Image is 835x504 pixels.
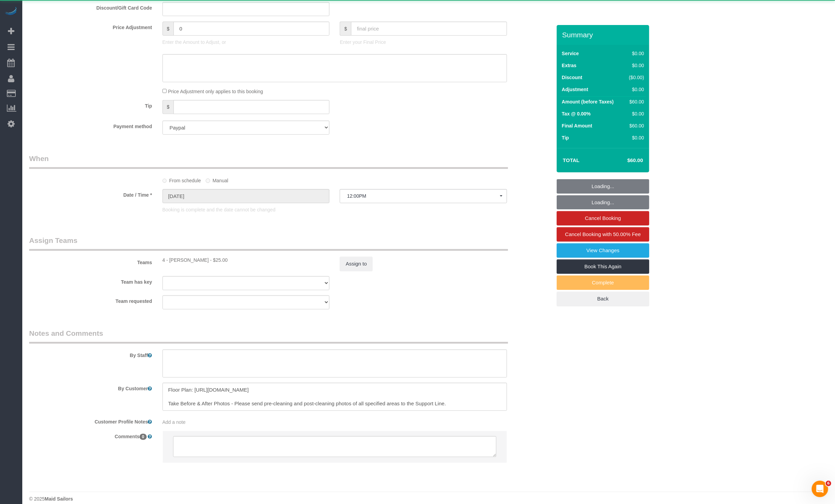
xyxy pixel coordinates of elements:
[162,100,174,114] span: $
[607,158,643,163] h4: $60.00
[162,419,186,425] span: Add a note
[24,121,157,130] label: Payment method
[557,259,649,274] a: Book This Again
[562,110,591,117] label: Tax @ 0.00%
[626,50,644,57] div: $0.00
[557,211,649,225] a: Cancel Booking
[347,193,500,199] span: 12:00PM
[45,496,73,502] strong: Maid Sailors
[162,175,201,184] label: From schedule
[29,153,508,169] legend: When
[562,98,614,105] label: Amount (before Taxes)
[626,98,644,105] div: $60.00
[340,22,351,36] span: $
[162,206,507,213] p: Booking is complete and the date cannot be changed
[24,431,157,440] label: Comments
[340,189,507,203] button: 12:00PM
[565,231,641,237] span: Cancel Booking with 50.00% Fee
[557,292,649,306] a: Back
[562,134,569,141] label: Tip
[29,235,508,251] legend: Assign Teams
[206,175,228,184] label: Manual
[24,276,157,285] label: Team has key
[162,189,330,203] input: MM/DD/YYYY
[162,22,174,36] span: $
[24,2,157,11] label: Discount/Gift Card Code
[29,328,508,344] legend: Notes and Comments
[340,257,373,271] button: Assign to
[626,122,644,129] div: $60.00
[562,86,588,93] label: Adjustment
[162,257,330,263] div: 1 hour x $25.00/hour
[563,157,580,163] strong: Total
[626,134,644,141] div: $0.00
[29,495,828,502] div: © 2025
[24,100,157,109] label: Tip
[24,416,157,425] label: Customer Profile Notes
[562,62,577,69] label: Extras
[162,39,330,46] p: Enter the Amount to Adjust, or
[351,22,507,36] input: final price
[206,179,210,183] input: Manual
[340,39,507,46] p: Enter your Final Price
[626,86,644,93] div: $0.00
[24,349,157,359] label: By Staff
[140,434,147,440] span: 0
[557,227,649,242] a: Cancel Booking with 50.00% Fee
[812,481,828,497] iframe: Intercom live chat
[562,74,582,81] label: Discount
[562,31,646,39] h3: Summary
[557,243,649,258] a: View Changes
[168,89,263,94] span: Price Adjustment only applies to this booking
[24,257,157,266] label: Teams
[4,7,18,16] img: Automaid Logo
[24,189,157,198] label: Date / Time *
[562,50,579,57] label: Service
[562,122,592,129] label: Final Amount
[162,179,167,183] input: From schedule
[626,74,644,81] div: ($0.00)
[24,295,157,305] label: Team requested
[626,110,644,117] div: $0.00
[626,62,644,69] div: $0.00
[24,383,157,392] label: By Customer
[24,22,157,31] label: Price Adjustment
[826,481,831,486] span: 6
